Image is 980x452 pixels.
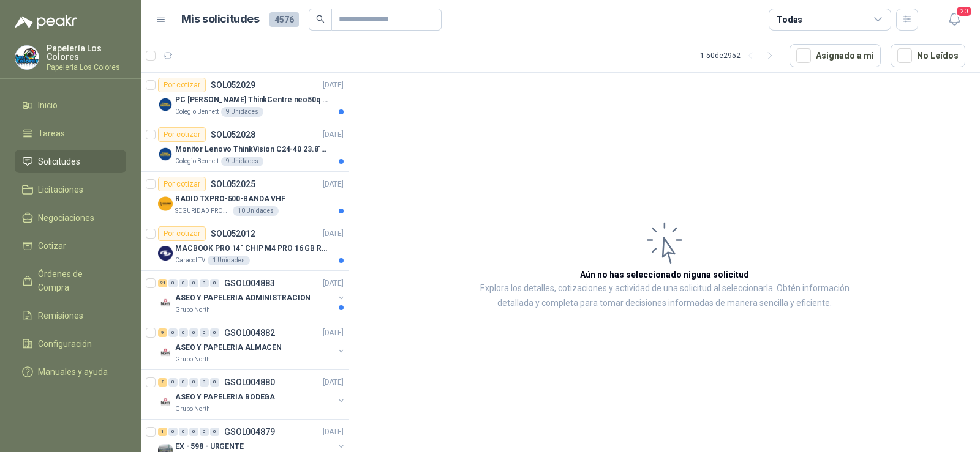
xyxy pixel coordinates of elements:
img: Company Logo [158,246,173,261]
div: 0 [168,279,178,287]
img: Company Logo [158,395,173,409]
a: Remisiones [15,304,126,327]
div: 9 Unidades [221,107,263,117]
p: [DATE] [323,80,344,91]
div: 8 [158,378,167,387]
p: Grupo North [175,355,210,365]
p: GSOL004883 [224,279,275,287]
a: Por cotizarSOL052029[DATE] Company LogoPC [PERSON_NAME] ThinkCentre neo50q Gen 4 Core i5 16Gb 512... [141,73,349,122]
img: Company Logo [158,345,173,360]
img: Company Logo [158,97,173,112]
p: [DATE] [323,327,344,339]
p: Explora los detalles, cotizaciones y actividad de una solicitud al seleccionarla. Obtén informaci... [472,281,858,311]
img: Company Logo [158,196,173,211]
div: 0 [189,428,198,436]
div: 0 [200,428,209,436]
h3: Aún no has seleccionado niguna solicitud [580,268,749,281]
div: 0 [179,428,188,436]
span: search [316,15,325,23]
span: Órdenes de Compra [38,267,115,294]
div: 1 Unidades [208,256,250,265]
span: Licitaciones [38,183,83,196]
p: [DATE] [323,179,344,190]
a: Solicitudes [15,150,126,173]
a: Manuales y ayuda [15,360,126,383]
p: [DATE] [323,377,344,388]
div: 0 [189,328,198,337]
span: Solicitudes [38,155,80,168]
span: 20 [956,6,973,17]
p: SOL052025 [211,180,255,188]
a: Cotizar [15,234,126,257]
div: Por cotizar [158,226,206,241]
p: ASEO Y PAPELERIA BODEGA [175,391,275,403]
p: Papelería Los Colores [47,44,126,61]
div: 0 [200,328,209,337]
div: Por cotizar [158,127,206,142]
p: MACBOOK PRO 14" CHIP M4 PRO 16 GB RAM 1TB [175,243,328,254]
span: Remisiones [38,309,83,322]
div: 0 [168,378,178,387]
a: Por cotizarSOL052012[DATE] Company LogoMACBOOK PRO 14" CHIP M4 PRO 16 GB RAM 1TBCaracol TV1 Unidades [141,221,349,271]
button: 20 [943,9,965,31]
div: 10 Unidades [233,206,279,216]
p: Papeleria Los Colores [47,64,126,71]
a: Configuración [15,332,126,355]
button: No Leídos [891,44,965,67]
p: Grupo North [175,404,210,414]
button: Asignado a mi [790,44,881,67]
div: 0 [168,428,178,436]
div: 0 [210,279,219,287]
a: Licitaciones [15,178,126,201]
a: Por cotizarSOL052025[DATE] Company LogoRADIO TXPRO-500-BANDA VHFSEGURIDAD PROVISER LTDA10 Unidades [141,172,349,221]
a: Órdenes de Compra [15,262,126,299]
div: 0 [168,328,178,337]
div: 9 Unidades [221,157,263,166]
div: 0 [189,378,198,387]
span: Manuales y ayuda [38,365,108,379]
a: 8 0 0 0 0 0 GSOL004880[DATE] Company LogoASEO Y PAPELERIA BODEGAGrupo North [158,375,346,414]
div: 0 [200,279,209,287]
p: GSOL004882 [224,328,275,337]
p: [DATE] [323,278,344,289]
p: Colegio Bennett [175,157,219,166]
img: Company Logo [158,147,173,161]
a: 21 0 0 0 0 0 GSOL004883[DATE] Company LogoASEO Y PAPELERIA ADMINISTRACIONGrupo North [158,276,346,315]
div: 0 [210,378,219,387]
p: [DATE] [323,228,344,240]
a: Negociaciones [15,206,126,229]
h1: Mis solicitudes [181,10,260,28]
a: 9 0 0 0 0 0 GSOL004882[DATE] Company LogoASEO Y PAPELERIA ALMACENGrupo North [158,325,346,365]
span: Cotizar [38,239,66,253]
p: SEGURIDAD PROVISER LTDA [175,206,230,216]
p: SOL052029 [211,81,255,89]
a: Inicio [15,94,126,117]
p: Grupo North [175,305,210,315]
p: SOL052028 [211,130,255,139]
p: Monitor Lenovo ThinkVision C24-40 23.8" 3YW [175,144,328,155]
div: 0 [179,279,188,287]
div: Por cotizar [158,177,206,191]
span: Negociaciones [38,211,94,224]
div: 0 [179,378,188,387]
div: 9 [158,328,167,337]
a: Tareas [15,122,126,145]
img: Company Logo [15,46,39,69]
div: 0 [189,279,198,287]
p: Caracol TV [175,256,205,265]
div: 0 [179,328,188,337]
span: Configuración [38,337,92,350]
p: ASEO Y PAPELERIA ALMACEN [175,342,282,354]
p: PC [PERSON_NAME] ThinkCentre neo50q Gen 4 Core i5 16Gb 512Gb SSD Win 11 Pro 3YW Con Teclado y Mouse [175,94,328,106]
div: 0 [210,328,219,337]
p: [DATE] [323,426,344,438]
span: Tareas [38,127,65,140]
img: Company Logo [158,295,173,310]
div: 0 [210,428,219,436]
div: Todas [777,13,802,26]
p: GSOL004880 [224,378,275,387]
p: GSOL004879 [224,428,275,436]
span: 4576 [269,12,299,27]
p: Colegio Bennett [175,107,219,117]
a: Por cotizarSOL052028[DATE] Company LogoMonitor Lenovo ThinkVision C24-40 23.8" 3YWColegio Bennett... [141,122,349,172]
